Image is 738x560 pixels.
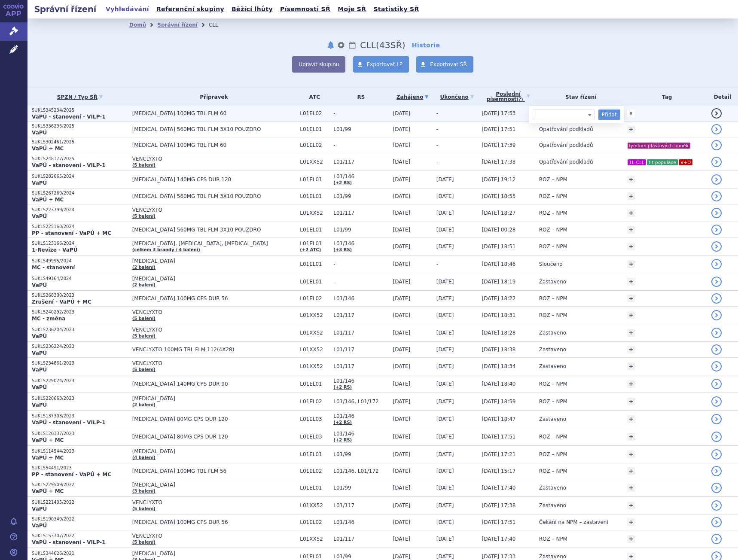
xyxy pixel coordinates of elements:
span: [DATE] 18:22 [482,295,515,301]
p: SUKLS236224/2023 [32,344,128,350]
span: L01/117 [333,363,388,369]
span: - [333,110,388,116]
strong: PP - stanovení - VaPÚ + MC [32,230,111,236]
span: [DATE] [436,243,454,250]
a: (3 balení) [132,489,156,493]
p: SUKLS226663/2023 [32,396,128,402]
a: + [627,260,635,268]
span: L01/146 [333,173,388,180]
span: [DATE] 00:28 [482,227,515,233]
a: detail [711,310,722,320]
span: L01EL01 [300,126,329,132]
a: Poslednípísemnost(?) [482,88,534,106]
button: Upravit skupinu [292,56,345,73]
a: detail [711,414,722,424]
span: [DATE] 18:38 [482,347,515,353]
a: + [627,535,635,543]
li: CLL [209,18,229,31]
span: [DATE] [436,347,454,353]
span: [DATE] 18:51 [482,243,515,250]
a: + [627,110,635,117]
a: detail [711,124,722,134]
span: [DATE] 18:34 [482,363,515,369]
span: L01EL01 [300,193,329,199]
span: [DATE] [393,363,411,369]
a: detail [711,277,722,287]
strong: MC - změna [32,316,65,322]
span: [DATE] [436,177,454,183]
th: Tag [623,88,707,106]
th: ATC [296,88,329,106]
strong: VaPÚ [32,350,47,356]
a: + [627,329,635,337]
a: detail [711,361,722,371]
p: SUKLS240292/2023 [32,309,128,315]
a: Lhůty [348,40,357,50]
strong: VaPÚ + MC [32,146,64,152]
span: [DATE] [393,227,411,233]
span: Exportovat SŘ [430,61,467,67]
a: + [627,433,635,441]
th: Detail [707,88,738,106]
span: [DATE] [393,312,411,318]
span: L01EL01 [300,381,329,387]
a: detail [711,241,722,252]
a: detail [711,466,722,476]
span: [DATE] [393,347,411,353]
span: [DATE] [393,434,411,440]
span: [DATE] [393,451,411,457]
a: detail [711,208,722,218]
span: - [333,261,388,267]
span: VENCLYXTO [132,207,296,213]
strong: VaPÚ [32,282,47,288]
a: (2 balení) [132,283,156,287]
span: [DATE] 18:59 [482,399,515,405]
span: L01/146 [333,240,388,247]
span: ROZ – NPM [539,227,567,233]
a: Vyhledávání [103,3,152,15]
p: SUKLS49995/2024 [32,258,128,264]
a: detail [711,174,722,185]
span: [DATE] 17:21 [482,451,515,457]
a: + [627,362,635,370]
span: L01EL03 [300,434,329,440]
a: Správní řízení [157,22,198,28]
p: SUKLS248177/2025 [32,156,128,162]
span: [DATE] [393,142,411,148]
span: [DATE] 18:55 [482,193,515,199]
span: ROZ – NPM [539,381,567,387]
a: + [627,518,635,526]
strong: VaPÚ [32,180,47,186]
span: [MEDICAL_DATA] 140MG CPS DUR 90 [132,381,296,387]
span: VENCLYXTO [132,360,296,366]
span: - [436,110,438,116]
span: ROZ – NPM [539,295,567,301]
span: Zastaveno [539,363,566,369]
span: L01XX52 [300,159,329,165]
span: - [333,279,388,285]
span: [DATE] 18:46 [482,261,515,267]
p: SUKLS236204/2023 [32,327,128,333]
a: detail [711,191,722,201]
span: ROZ – NPM [539,312,567,318]
span: L01EL01 [300,240,329,247]
i: 1L CLL [628,159,647,165]
a: (+2 ATC) [300,247,321,252]
button: Přidat [598,110,620,120]
a: Moje SŘ [335,3,369,15]
span: [DATE] [393,261,411,267]
strong: VaPÚ - stanovení - VILP-1 [32,162,106,168]
strong: VaPÚ + MC [32,197,64,203]
a: detail [711,225,722,235]
abbr: (?) [517,97,523,102]
span: L01EL01 [300,279,329,285]
p: SUKLS268300/2023 [32,292,128,298]
span: VENCLYXTO [132,156,296,162]
span: [DATE] 18:40 [482,381,515,387]
strong: VaPÚ [32,402,47,408]
p: SUKLS302461/2025 [32,139,128,145]
p: SUKLS114544/2023 [32,448,128,454]
a: Běžící lhůty [229,3,275,15]
a: detail [711,379,722,389]
span: [DATE] [436,330,454,336]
